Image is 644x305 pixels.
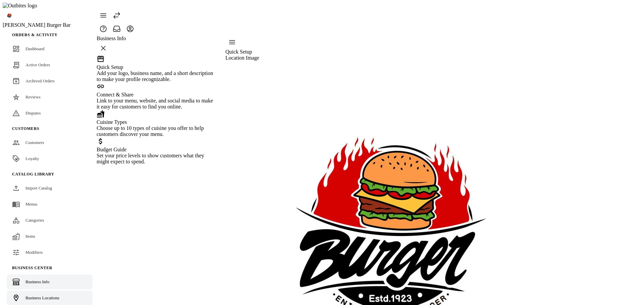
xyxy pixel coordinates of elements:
span: Archived Orders [25,78,55,83]
span: Catalog Library [12,172,54,176]
a: Loyalty [7,151,93,166]
div: Business Info [97,35,217,42]
span: Business Info [25,279,49,284]
span: Customers [25,140,44,145]
span: Items [25,234,35,239]
span: Reviews [25,94,41,99]
div: Connect & Share [97,92,217,98]
div: Location Image [225,55,568,61]
span: Orders & Activity [12,32,58,37]
span: Loyalty [25,156,39,161]
a: Categories [7,213,93,228]
span: Business Locations [25,295,59,300]
a: Disputes [7,106,93,121]
span: Dashboard [25,46,44,51]
a: Business Info [7,275,93,289]
div: [PERSON_NAME] Burger Bar [3,22,97,28]
a: Active Orders [7,58,93,72]
a: Archived Orders [7,74,93,88]
a: Dashboard [7,42,93,56]
a: Modifiers [7,245,93,260]
span: Disputes [25,110,41,116]
span: Customers [12,126,39,131]
div: Budget Guide [97,147,217,153]
span: Menus [25,202,37,207]
span: Active Orders [25,62,50,67]
a: Customers [7,135,93,150]
a: Items [7,229,93,244]
span: Import Catalog [25,185,52,190]
div: Link to your menu, website, and social media to make it easy for customers to find you online. [97,98,217,110]
a: Reviews [7,90,93,104]
div: Quick Setup [97,64,217,70]
div: Add your logo, business name, and a short description to make your profile recognizable. [97,70,217,82]
span: Modifiers [25,250,43,255]
a: Menus [7,197,93,212]
span: Categories [25,218,44,223]
div: Cuisine Types [97,119,217,125]
a: Import Catalog [7,181,93,196]
span: Business Center [12,265,52,270]
img: Outbites logo [3,3,37,9]
div: Quick Setup [225,49,568,55]
div: Set your price levels to show customers what they might expect to spend. [97,153,217,165]
div: Choose up to 10 types of cuisine you offer to help customers discover your menu. [97,125,217,137]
